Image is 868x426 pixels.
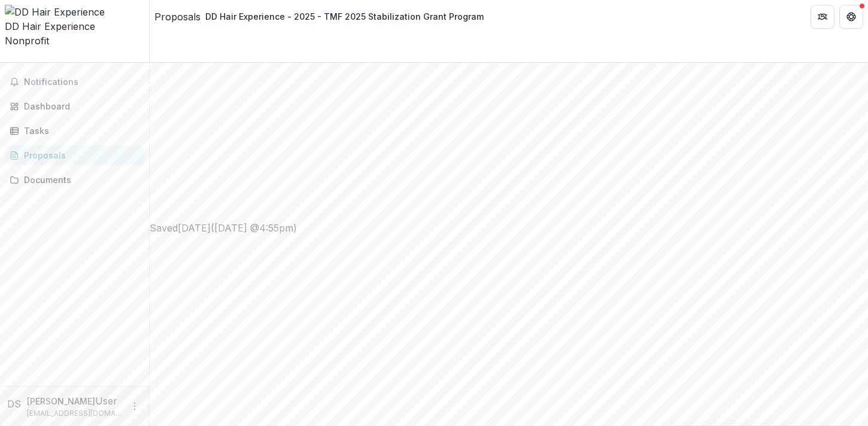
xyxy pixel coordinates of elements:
[5,145,144,165] a: Proposals
[811,5,834,29] button: Partners
[5,19,144,34] div: DD Hair Experience
[5,35,49,47] span: Nonprofit
[27,395,95,407] p: [PERSON_NAME]
[27,408,123,419] p: [EMAIL_ADDRESS][DOMAIN_NAME]
[205,10,484,23] div: DD Hair Experience - 2025 - TMF 2025 Stabilization Grant Program
[154,10,201,24] a: Proposals
[5,96,144,116] a: Dashboard
[24,174,135,186] div: Documents
[150,221,868,235] div: Saved [DATE] ( [DATE] @ 4:55pm )
[5,72,144,92] button: Notifications
[5,170,144,190] a: Documents
[5,121,144,141] a: Tasks
[154,8,488,25] nav: breadcrumb
[95,394,117,408] p: User
[839,5,863,29] button: Get Help
[7,397,22,411] div: Dior Smith
[5,5,144,19] img: DD Hair Experience
[24,149,135,162] div: Proposals
[24,77,139,87] span: Notifications
[24,124,135,137] div: Tasks
[128,399,142,413] button: More
[24,100,135,112] div: Dashboard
